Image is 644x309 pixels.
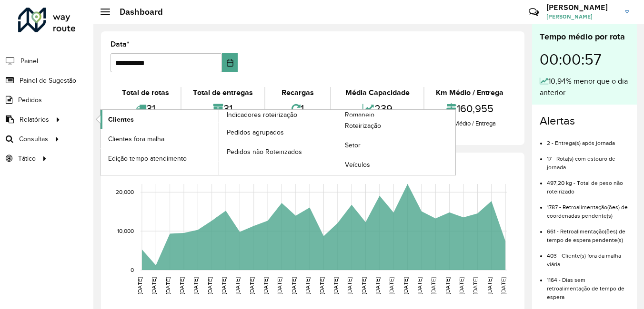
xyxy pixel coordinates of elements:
[207,277,213,294] text: [DATE]
[110,7,163,17] h2: Dashboard
[19,134,48,144] span: Consultas
[151,277,157,294] text: [DATE]
[219,142,337,161] a: Pedidos não Roteirizados
[547,132,629,147] li: 2 - Entrega(s) após jornada
[20,115,49,125] span: Relatórios
[18,154,36,164] span: Tático
[131,267,134,273] text: 0
[427,119,513,128] div: Km Médio / Entrega
[108,154,187,164] span: Edição tempo atendimento
[116,189,134,195] text: 20,000
[345,140,361,150] span: Setor
[430,277,436,294] text: [DATE]
[101,129,219,148] a: Clientes fora malha
[333,98,421,119] div: 239
[221,277,227,294] text: [DATE]
[388,277,394,294] text: [DATE]
[137,277,143,294] text: [DATE]
[332,277,339,294] text: [DATE]
[547,244,629,269] li: 403 - Cliente(s) fora da malha viária
[249,277,255,294] text: [DATE]
[416,277,423,294] text: [DATE]
[523,2,544,22] a: Contato Rápido
[268,87,328,98] div: Recargas
[227,110,297,120] span: Indicadores roteirização
[234,277,241,294] text: [DATE]
[276,277,282,294] text: [DATE]
[540,76,629,98] div: 10,94% menor que o dia anterior
[540,43,629,76] div: 00:00:57
[458,277,464,294] text: [DATE]
[319,277,325,294] text: [DATE]
[444,277,451,294] text: [DATE]
[101,149,219,168] a: Edição tempo atendimento
[540,30,629,43] div: Tempo médio por rota
[337,116,455,135] a: Roteirização
[547,269,629,301] li: 1164 - Dias sem retroalimentação de tempo de espera
[500,277,506,294] text: [DATE]
[361,277,367,294] text: [DATE]
[113,87,178,98] div: Total de rotas
[540,114,629,128] h4: Alertas
[547,172,629,196] li: 497,20 kg - Total de peso não roteirizado
[402,277,409,294] text: [DATE]
[165,277,171,294] text: [DATE]
[108,115,134,125] span: Clientes
[547,147,629,172] li: 17 - Rota(s) com estouro de jornada
[345,110,374,120] span: Romaneio
[427,87,513,98] div: Km Médio / Entrega
[337,136,455,155] a: Setor
[333,87,421,98] div: Média Capacidade
[184,98,262,119] div: 31
[427,98,513,119] div: 160,955
[291,277,297,294] text: [DATE]
[101,110,337,175] a: Indicadores roteirização
[108,134,164,144] span: Clientes fora malha
[268,98,328,119] div: 1
[179,277,185,294] text: [DATE]
[227,147,302,157] span: Pedidos não Roteirizados
[345,121,381,131] span: Roteirização
[222,53,238,72] button: Choose Date
[546,12,618,21] span: [PERSON_NAME]
[337,155,455,174] a: Veículos
[111,39,130,50] label: Data
[546,3,618,12] h3: [PERSON_NAME]
[345,160,370,170] span: Veículos
[219,123,337,142] a: Pedidos agrupados
[113,98,178,119] div: 31
[117,228,134,234] text: 10,000
[374,277,381,294] text: [DATE]
[262,277,269,294] text: [DATE]
[20,56,38,66] span: Painel
[227,127,284,137] span: Pedidos agrupados
[547,220,629,244] li: 661 - Retroalimentação(ões) de tempo de espera pendente(s)
[472,277,478,294] text: [DATE]
[192,277,199,294] text: [DATE]
[486,277,493,294] text: [DATE]
[18,95,42,105] span: Pedidos
[547,196,629,220] li: 1787 - Retroalimentação(ões) de coordenadas pendente(s)
[304,277,311,294] text: [DATE]
[184,87,262,98] div: Total de entregas
[101,110,219,129] a: Clientes
[346,277,352,294] text: [DATE]
[20,76,76,86] span: Painel de Sugestão
[219,110,456,175] a: Romaneio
